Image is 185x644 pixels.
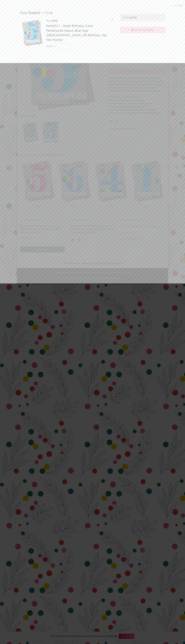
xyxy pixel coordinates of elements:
label: Quantity [46,45,53,47]
a: Remove [110,17,114,22]
p: Total: [120,14,165,21]
a: WHAT011 - Welsh Birthday Card, Penblwydd Hapus, Blue Age [DEMOGRAPHIC_DATA], 5th Birthday, Hip Hi... [46,23,107,42]
img: WHAT011.jpg [20,19,44,47]
h2: Your Basket - [20,10,115,15]
input: Item quantity [53,43,72,49]
span: Go to the Basket [135,29,154,31]
p: Price: [46,19,109,22]
strong: £3.00 [130,16,137,19]
span: Close [173,4,179,7]
small: 1 item [42,11,53,15]
strong: £3.00 [52,19,58,22]
button: Close menu [173,3,182,9]
a: Go to the Basket [120,27,165,33]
